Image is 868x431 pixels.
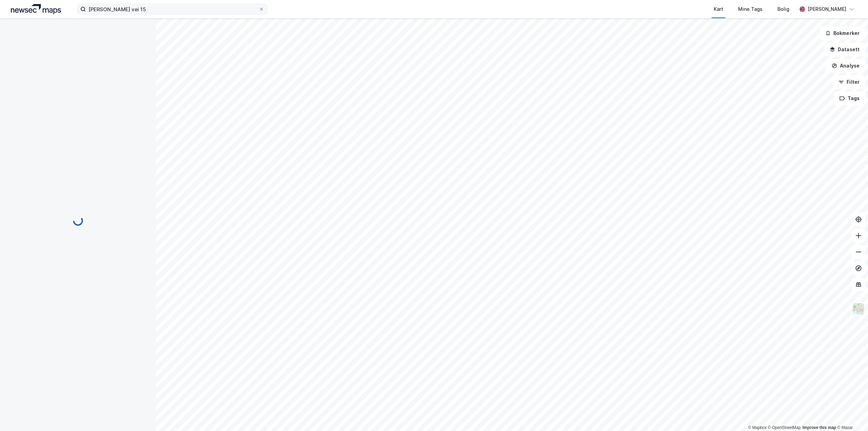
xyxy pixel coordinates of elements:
img: Z [852,302,865,315]
button: Bokmerker [820,26,865,40]
a: Mapbox [748,425,767,430]
button: Datasett [824,43,865,56]
div: Bolig [777,5,789,13]
div: Kart [714,5,723,13]
div: [PERSON_NAME] [808,5,846,13]
iframe: Chat Widget [834,398,868,431]
a: Improve this map [803,425,836,430]
img: spinner.a6d8c91a73a9ac5275cf975e30b51cfb.svg [73,215,83,226]
div: Mine Tags [738,5,763,13]
button: Analyse [826,59,865,73]
button: Tags [834,92,865,105]
img: logo.a4113a55bc3d86da70a041830d287a7e.svg [11,4,61,14]
input: Søk på adresse, matrikkel, gårdeiere, leietakere eller personer [86,4,259,14]
button: Filter [833,75,865,89]
a: OpenStreetMap [768,425,801,430]
div: Kontrollprogram for chat [834,398,868,431]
